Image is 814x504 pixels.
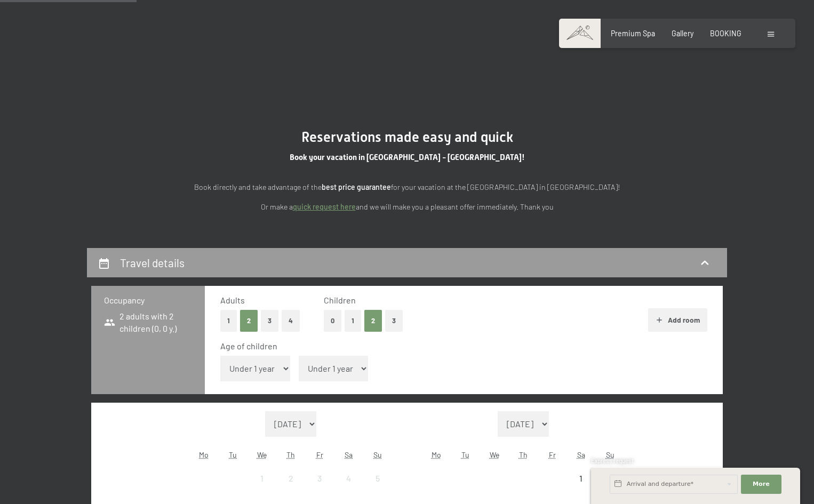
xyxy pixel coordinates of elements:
[363,464,392,493] div: Arrival not possible
[345,310,361,332] button: 1
[364,474,391,501] div: 5
[672,29,693,38] a: Gallery
[316,450,323,459] abbr: Friday
[334,464,363,493] div: Sat Oct 04 2025
[322,182,391,191] strong: best price guarantee
[385,310,403,332] button: 3
[240,310,258,332] button: 2
[591,457,634,464] span: Express request
[566,464,595,493] div: Sat Nov 01 2025
[286,450,295,459] abbr: Thursday
[104,310,192,334] span: 2 adults with 2 children (0, 0 y.)
[363,464,392,493] div: Sun Oct 05 2025
[220,295,245,305] span: Adults
[290,153,525,162] span: Book your vacation in [GEOGRAPHIC_DATA] - [GEOGRAPHIC_DATA]!
[120,256,185,269] h2: Travel details
[229,450,237,459] abbr: Tuesday
[710,29,741,38] a: BOOKING
[336,474,362,501] div: 4
[324,295,356,305] span: Children
[324,310,341,332] button: 0
[334,464,363,493] div: Arrival not possible
[611,29,655,38] a: Premium Spa
[261,310,278,332] button: 3
[345,450,353,459] abbr: Saturday
[172,201,642,213] p: Or make a and we will make you a pleasant offer immediately. Thank you
[305,464,334,493] div: Arrival not possible
[293,202,356,211] a: quick request here
[249,474,275,501] div: 1
[276,464,305,493] div: Arrival not possible
[276,464,305,493] div: Thu Oct 02 2025
[549,450,556,459] abbr: Friday
[199,450,209,459] abbr: Monday
[364,310,382,332] button: 2
[104,294,192,306] h3: Occupancy
[753,480,770,489] span: More
[519,450,528,459] abbr: Thursday
[432,450,441,459] abbr: Monday
[568,474,594,501] div: 1
[490,450,499,459] abbr: Wednesday
[461,450,469,459] abbr: Tuesday
[373,450,382,459] abbr: Sunday
[306,474,333,501] div: 3
[220,340,699,352] div: Age of children
[577,450,585,459] abbr: Saturday
[220,310,237,332] button: 1
[248,464,276,493] div: Arrival not possible
[301,129,513,145] span: Reservations made easy and quick
[566,464,595,493] div: Arrival not possible
[257,450,267,459] abbr: Wednesday
[648,308,707,332] button: Add room
[172,181,642,194] p: Book directly and take advantage of the for your vacation at the [GEOGRAPHIC_DATA] in [GEOGRAPHIC...
[741,475,781,494] button: More
[305,464,334,493] div: Fri Oct 03 2025
[282,310,300,332] button: 4
[606,450,615,459] abbr: Sunday
[277,474,304,501] div: 2
[248,464,276,493] div: Wed Oct 01 2025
